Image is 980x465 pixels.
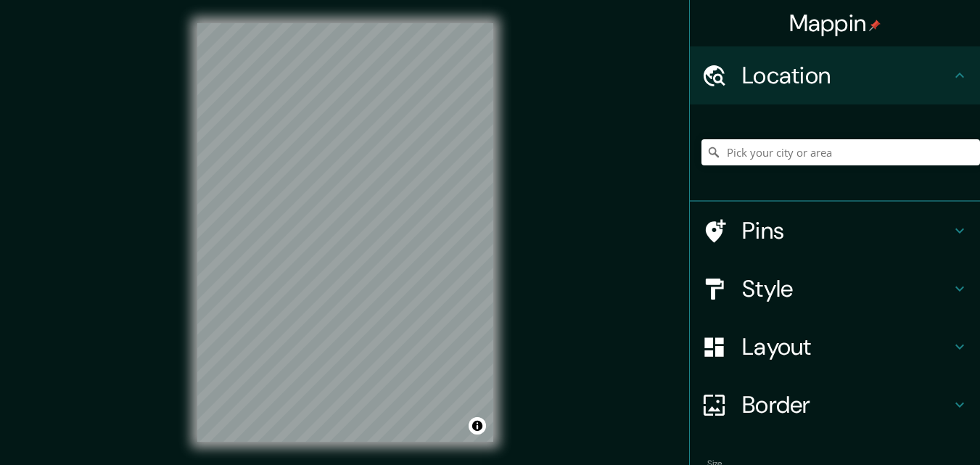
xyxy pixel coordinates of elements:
[742,332,951,361] h4: Layout
[742,274,951,303] h4: Style
[690,46,980,104] div: Location
[690,260,980,318] div: Style
[701,139,980,165] input: Pick your city or area
[789,9,881,38] h4: Mappin
[742,390,951,419] h4: Border
[742,61,951,90] h4: Location
[469,417,486,435] button: Toggle attribution
[690,202,980,260] div: Pins
[869,20,881,31] img: pin-icon.png
[197,23,493,442] canvas: Map
[742,216,951,245] h4: Pins
[690,376,980,434] div: Border
[851,408,964,449] iframe: Help widget launcher
[690,318,980,376] div: Layout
